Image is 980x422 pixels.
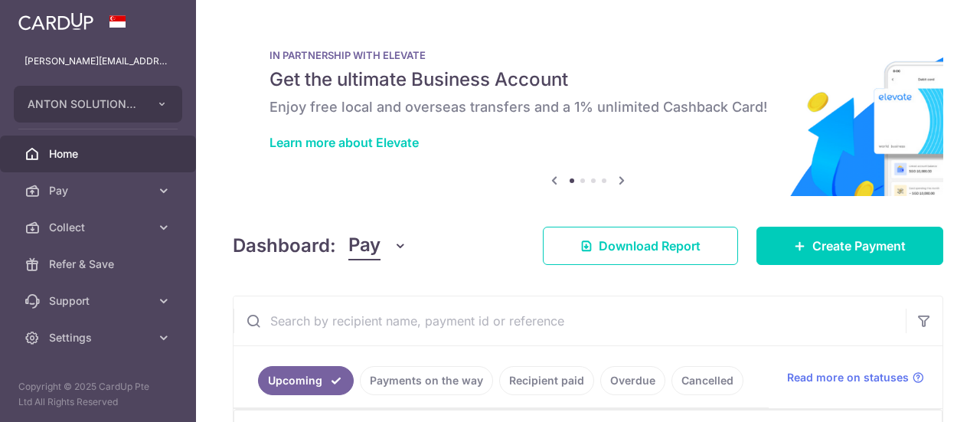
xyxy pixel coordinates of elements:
a: Download Report [543,227,738,265]
img: CardUp [18,12,93,31]
span: Home [49,146,150,162]
h6: Enjoy free local and overseas transfers and a 1% unlimited Cashback Card! [269,98,906,116]
span: ANTON SOLUTIONS GRP PTE. LTD. [28,97,141,112]
span: Create Payment [812,237,906,255]
a: Upcoming [258,366,354,395]
h5: Get the ultimate Business Account [269,67,906,92]
img: Renovation banner [233,25,943,196]
p: [PERSON_NAME][EMAIL_ADDRESS][PERSON_NAME][DOMAIN_NAME] [24,54,171,69]
a: Learn more about Elevate [269,135,419,150]
h4: Dashboard: [233,232,336,260]
input: Search by recipient name, payment id or reference [234,296,906,345]
a: Payments on the way [360,366,493,395]
span: Pay [348,231,381,260]
span: Refer & Save [49,257,150,272]
a: Overdue [600,366,665,395]
span: Read more on statuses [787,370,909,385]
a: Read more on statuses [787,370,924,385]
span: Support [49,293,150,309]
p: IN PARTNERSHIP WITH ELEVATE [269,49,906,61]
span: Collect [49,220,150,235]
button: Pay [348,231,407,260]
span: Download Report [599,237,701,255]
span: Pay [49,183,150,198]
a: Create Payment [756,227,943,265]
span: Settings [49,330,150,345]
a: Cancelled [671,366,743,395]
a: Recipient paid [499,366,594,395]
button: ANTON SOLUTIONS GRP PTE. LTD. [14,86,182,123]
